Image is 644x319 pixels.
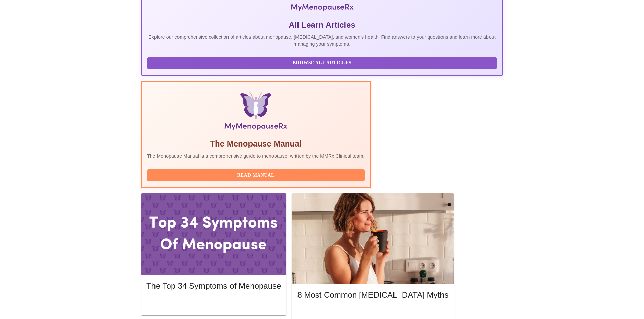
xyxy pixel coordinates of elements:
p: Explore our comprehensive collection of articles about menopause, [MEDICAL_DATA], and women's hea... [147,34,497,47]
button: Read Manual [147,169,365,181]
img: Menopause Manual [182,92,330,133]
span: Browse All Articles [154,59,490,68]
a: Browse All Articles [147,60,499,65]
span: Read Manual [154,171,358,180]
h5: The Top 34 Symptoms of Menopause [146,281,281,291]
button: Browse All Articles [147,57,497,69]
h5: All Learn Articles [147,20,497,30]
h5: 8 Most Common [MEDICAL_DATA] Myths [297,290,448,300]
button: Read More [146,297,281,309]
a: Read More [297,309,450,315]
span: Read More [153,299,274,308]
button: Read More [297,307,448,319]
span: Read More [304,309,442,317]
a: Read Manual [147,172,366,178]
p: The Menopause Manual is a comprehensive guide to menopause, written by the MMRx Clinical team. [147,153,365,159]
h5: The Menopause Manual [147,138,365,149]
a: Read More [146,300,283,305]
